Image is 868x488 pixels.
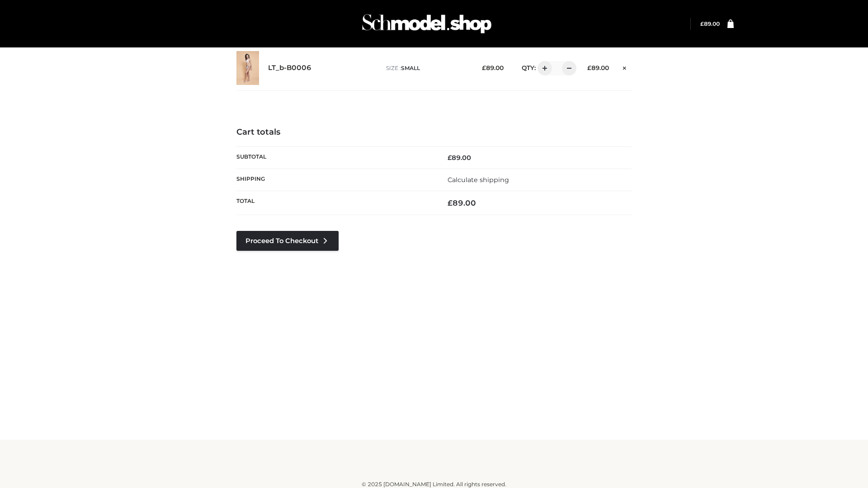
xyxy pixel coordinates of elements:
img: Schmodel Admin 964 [359,6,495,42]
bdi: 89.00 [482,64,504,71]
a: Remove this item [618,61,632,73]
span: £ [448,154,452,162]
th: Shipping [236,169,434,191]
span: £ [482,64,486,71]
a: £89.00 [700,20,720,27]
bdi: 89.00 [448,198,476,207]
a: LT_b-B0006 [268,64,311,72]
th: Total [236,191,434,215]
span: £ [700,20,704,27]
span: £ [587,64,591,71]
bdi: 89.00 [587,64,609,71]
th: Subtotal [236,146,434,169]
p: size : [386,64,468,72]
a: Proceed to Checkout [236,231,339,251]
bdi: 89.00 [448,154,471,162]
div: QTY: [513,61,573,75]
span: SMALL [401,65,420,71]
bdi: 89.00 [700,20,720,27]
a: Calculate shipping [448,176,509,184]
h4: Cart totals [236,127,632,137]
img: LT_b-B0006 - SMALL [236,51,259,85]
span: £ [448,198,453,207]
